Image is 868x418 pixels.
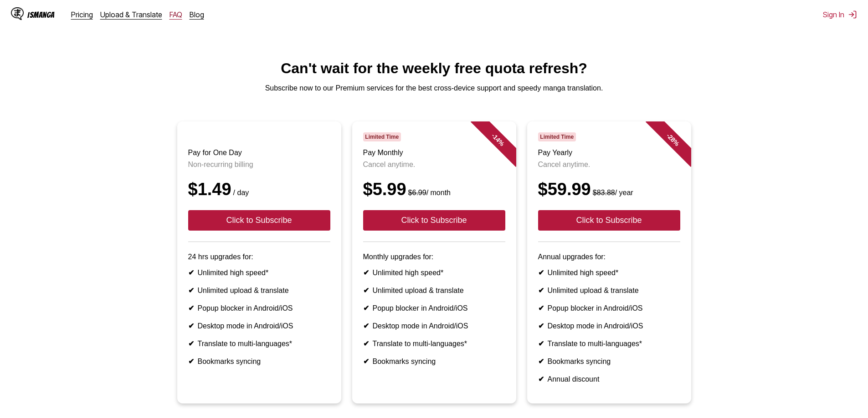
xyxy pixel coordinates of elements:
[188,340,194,347] b: ✔
[188,161,330,169] p: Non-recurring billing
[363,149,505,157] h3: Pay Monthly
[593,189,615,196] s: $83.88
[363,287,369,294] b: ✔
[848,10,857,19] img: Sign out
[188,149,330,157] h3: Pay for One Day
[11,7,71,22] a: IsManga LogoIsManga
[363,358,369,365] b: ✔
[363,253,505,261] p: Monthly upgrades for:
[645,112,700,167] div: - 28 %
[538,269,544,277] b: ✔
[363,340,369,347] b: ✔
[363,339,505,348] li: Translate to multi-languages*
[406,189,451,196] small: / month
[538,375,544,383] b: ✔
[363,304,505,312] li: Popup blocker in Android/iOS
[188,180,330,199] div: $1.49
[538,268,680,277] li: Unlimited high speed*
[363,210,505,231] button: Click to Subscribe
[363,269,369,277] b: ✔
[538,304,544,312] b: ✔
[188,339,330,348] li: Translate to multi-languages*
[188,322,330,330] li: Desktop mode in Android/iOS
[363,132,401,141] span: Limited Time
[27,10,55,19] div: IsManga
[188,322,194,330] b: ✔
[363,304,369,312] b: ✔
[188,269,194,277] b: ✔
[538,339,680,348] li: Translate to multi-languages*
[188,286,330,295] li: Unlimited upload & translate
[188,253,330,261] p: 24 hrs upgrades for:
[100,10,162,19] a: Upload & Translate
[363,286,505,295] li: Unlimited upload & translate
[408,189,426,196] s: $6.99
[538,340,544,347] b: ✔
[363,322,505,330] li: Desktop mode in Android/iOS
[188,358,194,365] b: ✔
[190,10,204,19] a: Blog
[7,84,861,92] p: Subscribe now to our Premium services for the best cross-device support and speedy manga translat...
[538,375,680,383] li: Annual discount
[538,161,680,169] p: Cancel anytime.
[363,180,505,199] div: $5.99
[538,132,576,141] span: Limited Time
[538,322,544,330] b: ✔
[363,268,505,277] li: Unlimited high speed*
[188,357,330,366] li: Bookmarks syncing
[538,210,680,231] button: Click to Subscribe
[538,287,544,294] b: ✔
[11,7,24,20] img: IsManga Logo
[538,253,680,261] p: Annual upgrades for:
[538,357,680,366] li: Bookmarks syncing
[538,322,680,330] li: Desktop mode in Android/iOS
[538,358,544,365] b: ✔
[188,304,330,312] li: Popup blocker in Android/iOS
[188,210,330,231] button: Click to Subscribe
[538,180,680,199] div: $59.99
[591,189,633,196] small: / year
[7,60,861,77] h1: Can't wait for the weekly free quota refresh?
[823,10,857,19] button: Sign In
[169,10,182,19] a: FAQ
[470,112,525,167] div: - 14 %
[363,161,505,169] p: Cancel anytime.
[363,357,505,366] li: Bookmarks syncing
[538,149,680,157] h3: Pay Yearly
[188,268,330,277] li: Unlimited high speed*
[538,304,680,312] li: Popup blocker in Android/iOS
[363,322,369,330] b: ✔
[231,189,249,196] small: / day
[71,10,93,19] a: Pricing
[538,286,680,295] li: Unlimited upload & translate
[188,304,194,312] b: ✔
[188,287,194,294] b: ✔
